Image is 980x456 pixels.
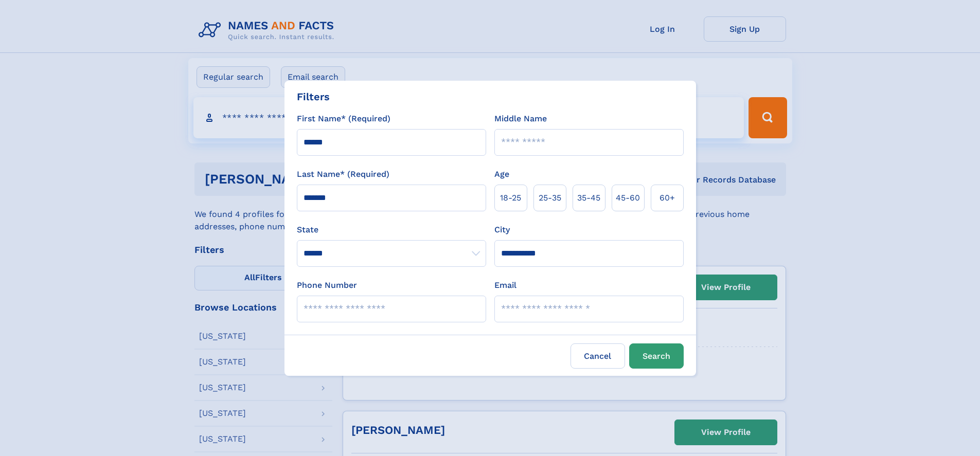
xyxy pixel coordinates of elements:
[660,192,675,204] span: 60+
[494,279,516,291] label: Email
[297,224,486,236] label: State
[297,279,357,291] label: Phone Number
[500,192,521,204] span: 18‑25
[297,89,330,104] div: Filters
[297,168,389,180] label: Last Name* (Required)
[616,192,640,204] span: 45‑60
[297,113,390,125] label: First Name* (Required)
[494,168,509,180] label: Age
[571,343,625,369] label: Cancel
[629,343,684,369] button: Search
[577,192,600,204] span: 35‑45
[494,224,510,236] label: City
[494,113,547,125] label: Middle Name
[539,192,561,204] span: 25‑35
